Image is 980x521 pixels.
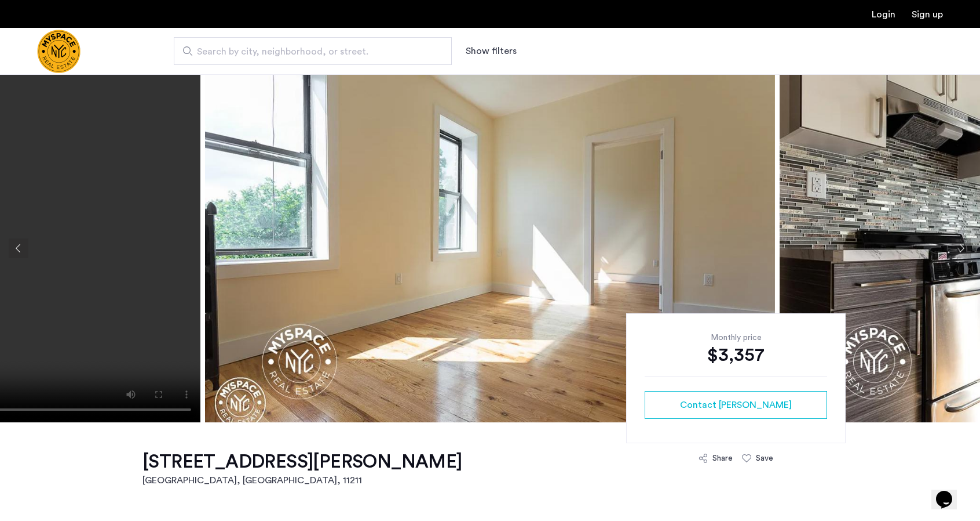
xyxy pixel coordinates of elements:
[205,74,775,422] img: apartment
[645,391,827,419] button: button
[680,398,792,412] span: Contact [PERSON_NAME]
[645,343,827,367] div: $3,357
[645,332,827,343] div: Monthly price
[756,453,773,464] div: Save
[466,44,517,58] button: Show or hide filters
[912,10,943,19] a: Registration
[142,450,462,473] h1: [STREET_ADDRESS][PERSON_NAME]
[142,473,462,487] h2: [GEOGRAPHIC_DATA], [GEOGRAPHIC_DATA] , 11211
[142,450,462,487] a: [STREET_ADDRESS][PERSON_NAME][GEOGRAPHIC_DATA], [GEOGRAPHIC_DATA], 11211
[712,453,733,464] div: Share
[9,238,28,258] button: Previous apartment
[37,30,81,73] img: logo
[37,30,81,73] a: Cazamio Logo
[931,475,968,509] iframe: chat widget
[197,45,419,59] span: Search by city, neighborhood, or street.
[952,238,971,258] button: Next apartment
[174,37,452,65] input: Apartment Search
[872,10,895,19] a: Login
